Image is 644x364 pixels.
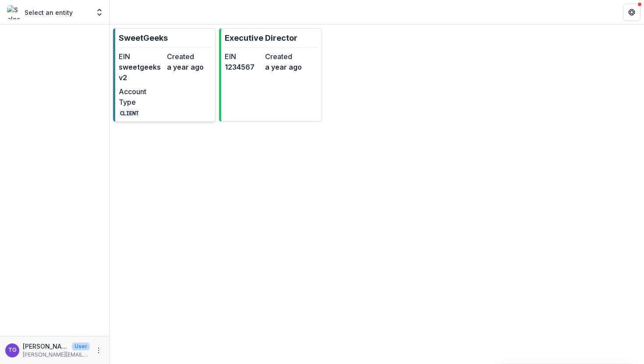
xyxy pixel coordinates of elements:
button: Open entity switcher [93,4,106,21]
p: Executive Director [225,32,297,44]
img: Select an entity [7,5,21,19]
p: Select an entity [25,8,73,17]
dd: 1234567 [225,62,262,72]
p: User [72,343,90,350]
dt: EIN [225,51,262,62]
a: Executive DirectorEIN1234567Createda year ago [219,28,322,122]
div: Theresa Gartland [8,347,17,353]
dd: a year ago [265,62,302,72]
p: [PERSON_NAME] [23,342,68,351]
dt: Created [265,51,302,62]
button: More [93,345,104,356]
dd: a year ago [167,62,212,72]
p: SweetGeeks [119,32,168,44]
p: [PERSON_NAME][EMAIL_ADDRESS][DOMAIN_NAME] [23,351,90,359]
dt: EIN [119,51,163,62]
a: SweetGeeksEINsweetgeeksv2Createda year agoAccount TypeCLIENT [113,28,216,122]
code: CLIENT [119,109,140,118]
button: Get Help [623,4,640,21]
dt: Account Type [119,86,163,107]
dd: sweetgeeksv2 [119,62,163,83]
dt: Created [167,51,212,62]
